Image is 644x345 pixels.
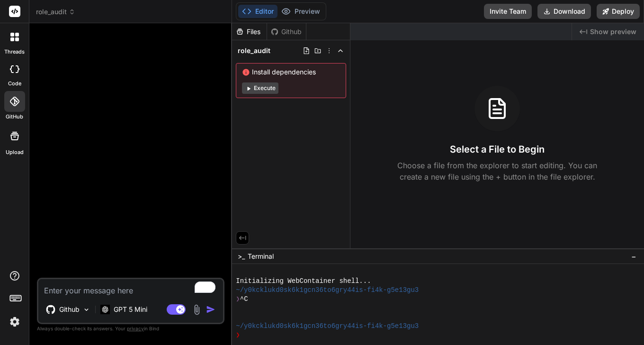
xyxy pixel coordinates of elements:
p: Choose a file from the explorer to start editing. You can create a new file using the + button in... [391,160,603,182]
button: Preview [277,5,324,18]
span: ❯ [236,295,240,304]
div: Github [267,27,306,36]
button: Deploy [597,4,640,19]
span: ~/y0kcklukd0sk6k1gcn36to6gry44is-fi4k-g5e13gu3 [236,286,419,295]
span: Initializing WebContainer shell... [236,277,371,286]
img: settings [7,314,23,330]
label: code [8,80,21,88]
span: privacy [127,326,144,331]
button: − [629,249,638,264]
span: >_ [238,252,245,261]
span: role_audit [238,46,270,55]
textarea: To enrich screen reader interactions, please activate Accessibility in Grammarly extension settings [38,279,223,296]
label: Upload [6,148,24,156]
label: GitHub [6,113,23,121]
label: threads [4,48,25,56]
span: Install dependencies [242,67,340,77]
span: ^C [240,295,248,304]
img: Pick Models [82,306,90,314]
span: ❯ [236,331,240,340]
span: role_audit [36,7,75,17]
img: attachment [191,304,202,315]
p: Always double-check its answers. Your in Bind [37,324,224,333]
div: Files [232,27,267,36]
p: GPT 5 Mini [114,305,147,314]
button: Invite Team [484,4,532,19]
span: Terminal [248,252,274,261]
p: Github [59,305,80,314]
button: Editor [238,5,277,18]
h3: Select a File to Begin [450,143,545,156]
img: GPT 5 Mini [100,305,110,314]
button: Download [537,4,591,19]
span: − [631,252,636,261]
span: ~/y0kcklukd0sk6k1gcn36to6gry44is-fi4k-g5e13gu3 [236,322,419,331]
img: icon [206,305,215,314]
span: Show preview [590,27,636,36]
button: Execute [242,82,278,94]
